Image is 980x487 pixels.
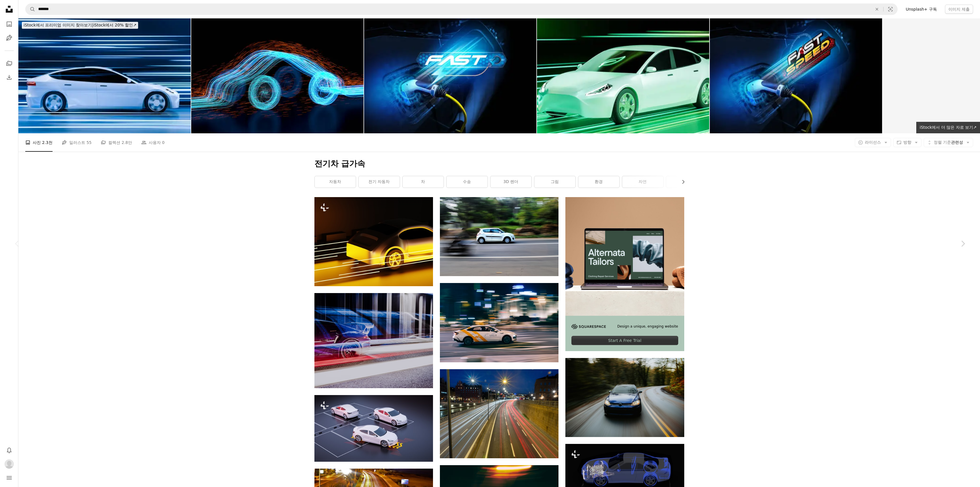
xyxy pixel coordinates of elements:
[893,138,921,147] button: 방향
[440,197,558,276] img: 숲 옆 거리를 달리는 흰색 자동차
[440,283,558,362] img: 자동차 한 대가 밤의 도시를 빠르게 달린다.
[364,18,536,133] img: Power cable pump plug in charging power to electric vehicle EV car.
[314,159,684,169] h1: 전기차 급가속
[314,395,433,462] img: 주차장에 주차된 세 대의 흰색 차량 그룹
[534,176,575,188] a: 그림
[440,234,558,239] a: 숲 옆 거리를 달리는 흰색 자동차
[710,18,882,133] img: Power cable pump plug in charging power to electric vehicle EV car.
[440,411,558,416] a: 밤에는 교통량이 많은 도시 거리
[18,18,142,32] a: iStock에서 프리미엄 이미지 찾아보기|iStock에서 20% 할인↗
[3,458,15,470] button: 프로필
[101,133,132,152] a: 컬렉션 2.8만
[871,4,883,15] button: 삭제
[191,18,364,133] img: 전기 자동차의 개념, 모션 입자와
[884,4,897,15] button: 시각적 검색
[666,176,707,188] a: .3d
[537,18,709,133] img: 스피드 라이트 트레일에서 운전하는 나뭇잎 아이콘이 있는 전기 자동차, 미래 도시 개념을 위한 청정 녹색 에너지 운송, 모션 3D 렌더링의 에코 재생 가능한 제로 배출 전력 E...
[314,338,433,343] a: 낮 동안 도로에 빨간 차
[565,197,684,316] img: file-1707885205802-88dd96a21c72image
[24,23,93,27] span: iStock에서 프리미엄 이미지 찾아보기 |
[916,122,980,133] a: iStock에서 더 많은 자료 보기↗
[440,369,558,458] img: 밤에는 교통량이 많은 도시 거리
[678,176,684,188] button: 목록을 오른쪽으로 스크롤
[578,176,619,188] a: 환경
[86,139,92,146] span: 55
[403,176,444,188] a: 차
[945,5,973,14] button: 이미지 제출
[24,23,136,27] span: iStock에서 20% 할인 ↗
[924,138,973,147] button: 정렬 기준관련성
[565,197,684,351] a: Design a unique, engaging websiteStart A Free Trial
[141,133,165,152] a: 사용자 0
[3,472,15,484] button: 메뉴
[934,140,963,145] span: 관련성
[314,293,433,388] img: 낮 동안 도로에 빨간 차
[3,444,15,456] button: 알림
[3,58,15,69] a: 컬렉션
[490,176,531,188] a: 3D 렌더
[315,176,356,188] a: 자동차
[440,320,558,325] a: 자동차 한 대가 밤의 도시를 빠르게 달린다.
[571,324,606,329] img: file-1705255347840-230a6ab5bca9image
[446,176,488,188] a: 수송
[920,125,977,130] span: iStock에서 더 많은 자료 보기 ↗
[18,18,191,133] img: 고속도로에서 미래의 일반 사이버 자동차 경주, 추상 고속 운전 타임랩스 스포츠 세단 라이트 트레일 야간 트랙 3d 렌더링에서 모션 블러 효과, 다채로운 슈퍼카 가속
[5,459,14,469] img: 사용자 현정 황의 아바타
[565,475,684,480] a: 파란 불빛으로 어둠 속에 자동차가 표시됩니다.
[565,395,684,400] a: 숲 옆 도로를 달리는 파란 차
[3,32,15,44] a: 일러스트
[359,176,400,188] a: 전기 자동차
[903,140,911,145] span: 방향
[162,139,165,146] span: 0
[617,324,678,329] span: Design a unique, engaging website
[934,140,951,145] span: 정렬 기준
[571,336,678,345] div: Start A Free Trial
[3,72,15,83] a: 다운로드 내역
[622,176,663,188] a: 자연
[62,133,92,152] a: 일러스트 55
[565,358,684,437] img: 숲 옆 도로를 달리는 파란 차
[25,3,898,15] form: 사이트 전체에서 이미지 찾기
[946,216,980,271] a: 다음
[865,140,881,145] span: 라이선스
[3,18,15,30] a: 사진
[26,4,35,15] button: Unsplash 검색
[121,139,132,146] span: 2.8만
[902,5,940,14] a: Unsplash+ 구독
[314,197,433,286] img: 노란색 선이 있는 도로를 주행하는 자동차
[314,426,433,431] a: 주차장에 주차된 세 대의 흰색 차량 그룹
[314,239,433,244] a: 노란색 선이 있는 도로를 주행하는 자동차
[855,138,891,147] button: 라이선스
